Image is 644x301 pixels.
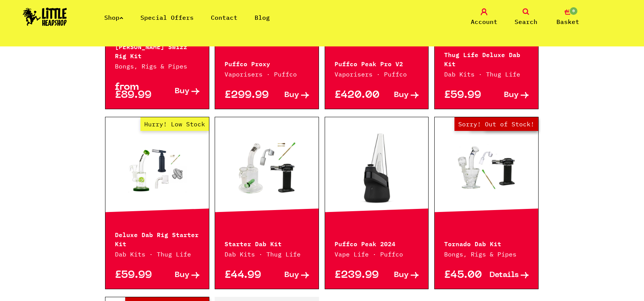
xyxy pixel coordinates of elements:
p: Dab Kits · Thug Life [115,250,199,259]
a: Blog [255,14,270,21]
span: Buy [394,91,409,99]
p: Vape Life · Puffco [335,250,419,259]
p: Puffco Peak Pro V2 [335,59,419,68]
p: Dab Kits · Thug Life [225,250,309,259]
p: Starter Dab Kit [225,239,309,248]
a: Hurry! Low Stock [105,131,209,207]
p: [PERSON_NAME] Swizz Rig Kit [115,41,199,60]
span: Buy [175,88,190,96]
span: Basket [556,17,579,26]
a: Buy [157,83,199,99]
p: Vaporisers · Puffco [335,70,419,79]
a: 0 Basket [549,8,587,26]
p: £59.99 [444,91,486,99]
span: Buy [394,271,409,279]
p: £44.99 [225,271,267,279]
p: Vaporisers · Puffco [225,70,309,79]
p: £420.00 [335,91,377,99]
a: Special Offers [140,14,194,21]
p: Puffco Proxy [225,59,309,68]
a: Buy [267,91,309,99]
a: Buy [267,271,309,279]
a: Shop [104,14,123,21]
p: Bongs, Rigs & Pipes [115,62,199,71]
span: Account [471,17,497,26]
p: Deluxe Dab Rig Starter Kit [115,229,199,248]
img: Little Head Shop Logo [23,8,67,26]
a: Buy [377,91,419,99]
a: Buy [157,271,199,279]
p: Thug Life Deluxe Dab Kit [444,49,529,68]
span: Sorry! Out of Stock! [454,117,538,131]
span: 0 [569,6,578,16]
span: Hurry! Low Stock [140,117,209,131]
span: Buy [284,91,299,99]
p: £59.99 [115,271,157,279]
a: Search [507,8,545,26]
span: Buy [175,271,190,279]
p: Puffco Peak 2024 [335,239,419,248]
p: £299.99 [225,91,267,99]
a: Buy [377,271,419,279]
a: Out of Stock Hurry! Low Stock Sorry! Out of Stock! [435,131,538,207]
p: Dab Kits · Thug Life [444,70,529,79]
p: Tornado Dab Kit [444,239,529,248]
span: Buy [504,91,519,99]
p: £45.00 [444,271,486,279]
a: Buy [486,91,529,99]
span: Buy [284,271,299,279]
a: Details [486,271,529,279]
a: Contact [211,14,238,21]
p: Bongs, Rigs & Pipes [444,250,529,259]
span: Search [515,17,537,26]
span: Details [489,271,519,279]
p: £239.99 [335,271,377,279]
p: from £89.99 [115,83,157,99]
